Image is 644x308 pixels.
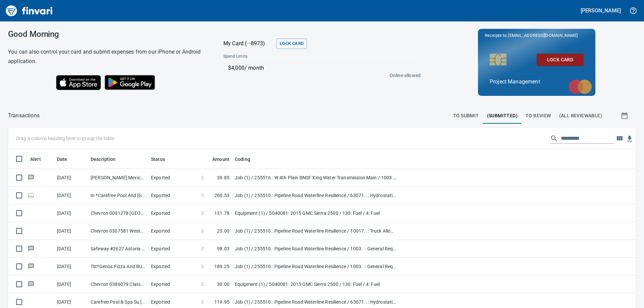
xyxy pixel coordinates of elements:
[204,155,229,163] span: Amount
[56,75,101,90] img: Download on the App Store
[487,112,518,120] span: (Submitted)
[565,76,595,98] img: mastercard.svg
[54,275,88,293] td: [DATE]
[88,204,148,222] td: Chevron 0091278 [GEOGRAPHIC_DATA] [GEOGRAPHIC_DATA]
[201,174,204,181] span: $
[214,192,229,199] span: 260.53
[579,5,623,16] button: [PERSON_NAME]
[201,192,204,199] span: $
[88,187,148,204] td: In *Carefree Pool And [GEOGRAPHIC_DATA] OR
[490,78,584,86] p: Project Management
[54,169,88,187] td: [DATE]
[54,187,88,204] td: [DATE]
[148,275,199,293] td: Exported
[232,169,400,187] td: Job (1) / 255516.: W 4th Plain BNSF Xing Water Transmission Main / 1003. .: General Requirements ...
[8,112,40,120] p: Transactions
[54,204,88,222] td: [DATE]
[30,155,50,163] span: Alert
[148,258,199,275] td: Exported
[88,169,148,187] td: [PERSON_NAME] Mexican Food L [PERSON_NAME] WA
[28,246,35,251] span: Has messages
[54,240,88,258] td: [DATE]
[581,7,621,14] h5: [PERSON_NAME]
[54,222,88,240] td: [DATE]
[57,155,67,163] span: Date
[148,187,199,204] td: Exported
[223,53,333,60] span: Spend Limits
[201,210,204,217] span: $
[214,263,229,270] span: 189.25
[88,240,148,258] td: Safeway #2627 Astoria OR
[217,174,229,181] span: 39.85
[30,155,41,163] span: Alert
[214,210,229,217] span: 131.78
[542,56,578,64] span: Lock Card
[235,155,259,163] span: Coding
[88,275,148,293] td: Chevron 0386079 Clatskanie OR
[148,204,199,222] td: Exported
[151,155,165,163] span: Status
[8,112,40,120] nav: breadcrumb
[223,40,274,48] p: My Card (···8973)
[232,204,400,222] td: Equipment (1) / 5040081: 2015 GMC Sierra 2500 / 130: Fuel / 4: Fuel
[28,193,35,197] span: Online transaction
[201,228,204,234] span: $
[614,133,625,143] button: Choose columns to display
[276,39,307,49] button: Lock Card
[8,47,207,66] h6: You can also control your card and submit expenses from our iPhone or Android application.
[232,275,400,293] td: Equipment (1) / 5040081: 2015 GMC Sierra 2500 / 130: Fuel / 4: Fuel
[28,282,35,286] span: Has messages
[201,263,204,270] span: $
[614,108,636,124] button: Show transactions within a particular date range
[217,245,229,252] span: 98.03
[16,135,114,142] p: Drag a column heading here to group the table
[8,29,207,39] h3: Good Morning
[485,32,589,39] p: Receipts to:
[559,112,602,120] span: (All Reviewable)
[91,155,116,163] span: Description
[280,40,304,48] span: Lock Card
[91,155,124,163] span: Description
[526,112,551,120] span: To Review
[232,240,400,258] td: Job (1) / 255510.: Pipeline Road Waterline Resilience / 1003. .: General Requirements / 5: Other
[88,222,148,240] td: Chevron 0307581 Westport OR
[201,299,204,305] span: $
[453,112,479,120] span: To Submit
[212,155,229,163] span: Amount
[28,175,35,180] span: Has messages
[148,240,199,258] td: Exported
[148,169,199,187] td: Exported
[217,228,229,234] span: 25.00
[507,32,578,39] span: [EMAIL_ADDRESS][DOMAIN_NAME]
[232,258,400,275] td: Job (1) / 255510.: Pipeline Road Waterline Resilience / 1003. .: General Requirements / 5: Other
[54,258,88,275] td: [DATE]
[101,71,159,94] img: Get it on Google Play
[28,264,35,268] span: Has messages
[214,299,229,305] span: 119.95
[151,155,174,163] span: Status
[148,222,199,240] td: Exported
[217,281,229,288] span: 30.00
[232,222,400,240] td: Job (1) / 255510.: Pipeline Road Waterline Resilience / 10017. .: Truck Allowance (PM) / 5: Other
[218,72,421,79] p: Online allowed
[625,134,635,144] button: Download Table
[537,54,584,66] button: Lock Card
[88,258,148,275] td: Tst*Genos Pizza And BU Astoria OR
[235,155,250,163] span: Coding
[4,3,54,19] img: Finvari
[201,245,204,252] span: $
[228,64,417,72] p: $4,000 / month
[57,155,76,163] span: Date
[201,281,204,288] span: $
[232,187,400,204] td: Job (1) / 255510.: Pipeline Road Waterline Resilience / 63071. .: Hydrostatic Test Pipe / 5: Other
